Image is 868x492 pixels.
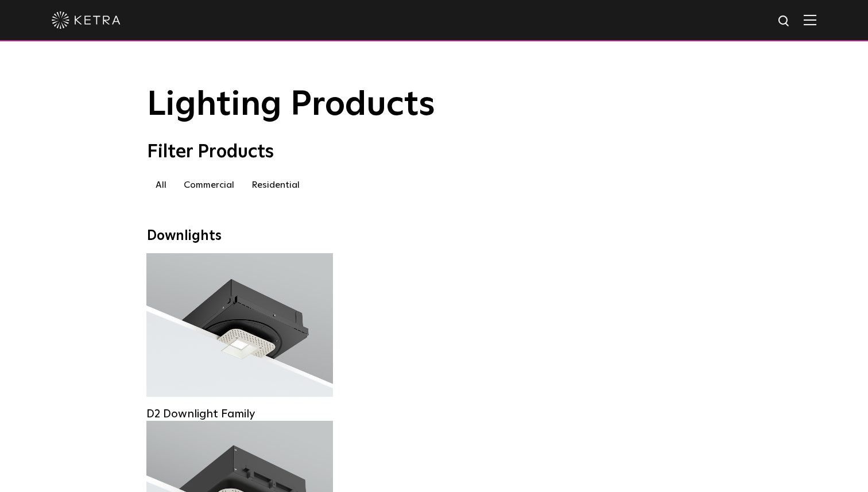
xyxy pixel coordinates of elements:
[146,407,333,421] div: D2 Downlight Family
[147,88,435,122] span: Lighting Products
[147,141,721,163] div: Filter Products
[147,175,175,195] label: All
[175,175,243,195] label: Commercial
[804,14,816,25] img: Hamburger%20Nav.svg
[147,228,721,245] div: Downlights
[146,253,333,404] a: D2 Downlight Family Lumen Output:1200Colors:White / Black / Gloss Black / Silver / Bronze / Silve...
[777,14,792,29] img: search icon
[52,11,121,29] img: ketra-logo-2019-white
[243,175,308,195] label: Residential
